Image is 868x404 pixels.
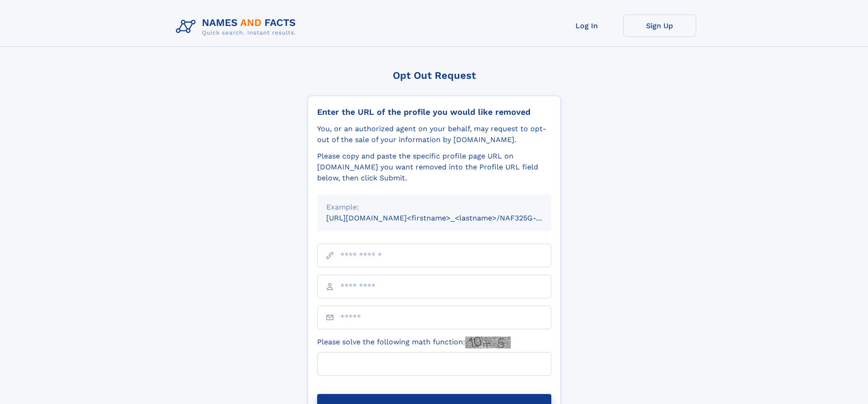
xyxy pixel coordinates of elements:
[317,123,551,145] div: You, or an authorized agent on your behalf, may request to opt-out of the sale of your informatio...
[326,202,542,213] div: Example:
[317,107,551,117] div: Enter the URL of the profile you would like removed
[317,337,511,348] label: Please solve the following math function:
[623,15,696,37] a: Sign Up
[550,15,623,37] a: Log In
[326,214,569,222] small: [URL][DOMAIN_NAME]<firstname>_<lastname>/NAF325G-xxxxxxxx
[172,15,303,39] img: Logo Names and Facts
[317,151,551,184] div: Please copy and paste the specific profile page URL on [DOMAIN_NAME] you want removed into the Pr...
[308,70,561,81] div: Opt Out Request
